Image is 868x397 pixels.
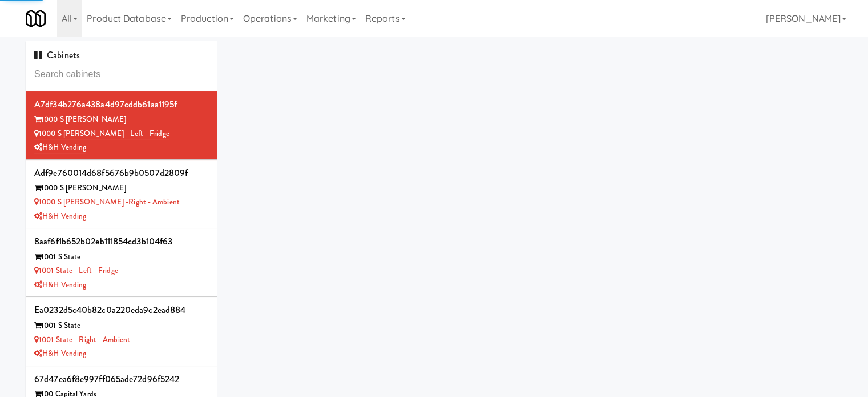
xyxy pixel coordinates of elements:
li: adf9e760014d68f5676b9b0507d2809f1000 S [PERSON_NAME] 1000 S [PERSON_NAME] -Right - AmbientH&H Ven... [26,160,217,228]
li: 8aaf6f1b652b02eb111854cd3b104f631001 S State 1001 State - Left - FridgeH&H Vending [26,228,217,297]
li: ea0232d5c40b82c0a220eda9c2ead8841001 S State 1001 State - Right - AmbientH&H Vending [26,297,217,366]
div: ea0232d5c40b82c0a220eda9c2ead884 [34,302,208,319]
li: a7df34b276a438a4d97cddb61aa1195f1000 S [PERSON_NAME] 1000 S [PERSON_NAME] - Left - FridgeH&H Vending [26,91,217,160]
a: H&H Vending [34,279,86,290]
a: 1001 State - Left - Fridge [34,265,118,276]
span: Cabinets [34,49,80,62]
div: 8aaf6f1b652b02eb111854cd3b104f63 [34,233,208,250]
a: H&H Vending [34,211,86,222]
a: 1000 S [PERSON_NAME] -Right - Ambient [34,197,180,207]
a: H&H Vending [34,348,86,359]
a: H&H Vending [34,142,86,153]
div: 1001 S State [34,319,208,333]
img: Micromart [26,9,46,29]
div: 1000 S [PERSON_NAME] [34,181,208,195]
div: adf9e760014d68f5676b9b0507d2809f [34,165,208,182]
div: 1001 S State [34,250,208,264]
div: 67d47ea6f8e997ff065ade72d96f5242 [34,371,208,388]
input: Search cabinets [34,64,208,85]
a: 1001 State - Right - Ambient [34,334,130,345]
div: a7df34b276a438a4d97cddb61aa1195f [34,96,208,113]
a: 1000 S [PERSON_NAME] - Left - Fridge [34,128,169,139]
div: 1000 S [PERSON_NAME] [34,113,208,127]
